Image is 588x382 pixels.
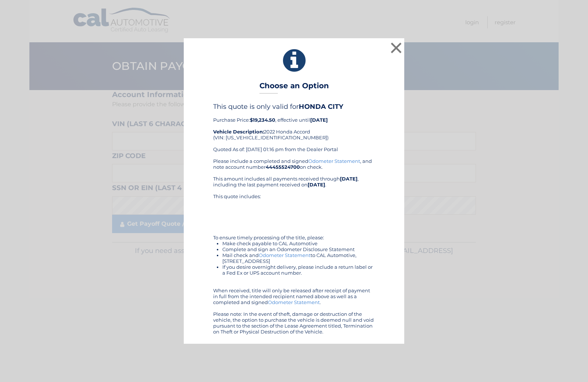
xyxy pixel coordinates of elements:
[310,117,328,123] b: [DATE]
[299,103,343,111] b: HONDA CITY
[213,193,375,217] div: This quote includes:
[250,117,275,123] b: $19,234.50
[268,299,320,305] a: Odometer Statement
[213,103,375,158] div: Purchase Price: , effective until 2022 Honda Accord (VIN: [US_VEHICLE_IDENTIFICATION_NUMBER]) Quo...
[266,164,300,170] b: 44455524700
[222,246,375,252] li: Complete and sign an Odometer Disclosure Statement
[259,252,311,258] a: Odometer Statement
[308,182,325,188] b: [DATE]
[222,264,375,276] li: If you desire overnight delivery, please include a return label or a Fed Ex or UPS account number.
[213,129,264,135] strong: Vehicle Description:
[389,40,404,55] button: ×
[340,176,358,182] b: [DATE]
[308,158,360,164] a: Odometer Statement
[259,81,329,94] h3: Choose an Option
[222,240,375,246] li: Make check payable to CAL Automotive
[222,252,375,264] li: Mail check and to CAL Automotive, [STREET_ADDRESS]
[213,103,375,111] h4: This quote is only valid for
[213,158,375,335] div: Please include a completed and signed , and note account number on check. This amount includes al...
